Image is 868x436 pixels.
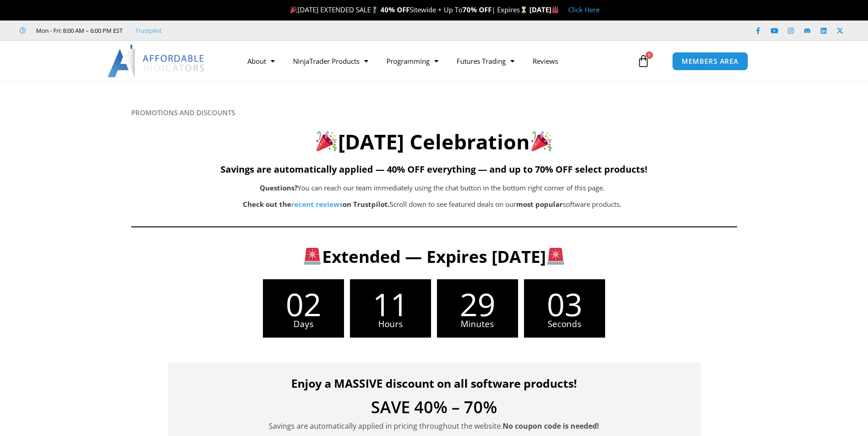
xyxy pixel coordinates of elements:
span: Days [263,320,344,328]
a: About [238,51,284,72]
a: Programming [377,51,447,72]
p: Savings are automatically applied in pricing throughout the website. [181,420,687,432]
img: LogoAI | Affordable Indicators – NinjaTrader [108,45,205,77]
img: 🏭 [552,6,559,13]
h5: Savings are automatically applied — 40% OFF everything — and up to 70% OFF select products! [131,164,737,175]
a: NinjaTrader Products [284,51,377,72]
h3: Extended — Expires [DATE] [179,246,689,267]
strong: 40% OFF [380,5,410,14]
img: 🚨 [547,248,564,265]
img: 🎉 [531,131,552,151]
span: MEMBERS AREA [682,58,739,65]
h6: PROMOTIONS AND DISCOUNTS [131,108,737,117]
img: 🎉 [290,6,297,13]
a: recent reviews [291,200,343,209]
strong: [DATE] [529,5,559,14]
a: Futures Trading [447,51,524,72]
span: Seconds [524,320,605,328]
span: Mon - Fri: 8:00 AM – 6:00 PM EST [34,25,123,36]
p: You can reach our team immediately using the chat button in the bottom right corner of this page. [177,182,688,195]
img: 🎉 [316,131,337,151]
span: 02 [263,288,344,320]
h2: [DATE] Celebration [131,128,737,155]
span: 29 [437,288,518,320]
h4: Enjoy a MASSIVE discount on all software products! [181,376,687,390]
img: 🚨 [304,248,321,265]
span: 03 [524,288,605,320]
img: ⌛ [520,6,527,13]
p: Scroll down to see featured deals on our software products. [177,198,688,211]
span: [DATE] EXTENDED SALE Sitewide + Up To | Expires [288,5,529,14]
a: Click Here [568,5,600,14]
img: 🏌️‍♂️ [371,6,378,13]
a: 0 [623,48,663,74]
b: Questions? [260,183,298,192]
b: most popular [516,200,563,209]
h4: SAVE 40% – 70% [181,399,687,415]
span: Minutes [437,320,518,328]
strong: No coupon code is needed! [503,421,599,431]
span: 0 [646,51,653,59]
a: Reviews [524,51,567,72]
a: Trustpilot [135,25,162,36]
a: MEMBERS AREA [672,52,748,71]
span: 11 [350,288,431,320]
span: Hours [350,320,431,328]
strong: Check out the on Trustpilot. [243,200,390,209]
nav: Menu [238,51,635,72]
strong: 70% OFF [462,5,492,14]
